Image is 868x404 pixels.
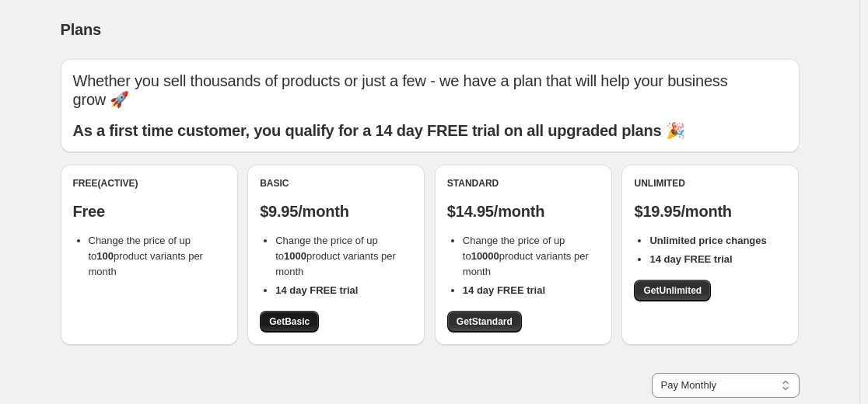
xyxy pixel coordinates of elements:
b: As a first time customer, you qualify for a 14 day FREE trial on all upgraded plans 🎉 [73,122,685,139]
b: Unlimited price changes [649,235,766,246]
div: Standard [447,177,600,190]
div: Free (Active) [73,177,226,190]
p: Free [73,202,226,221]
a: GetUnlimited [634,280,711,301]
a: GetBasic [260,311,319,333]
b: 1000 [284,250,306,262]
b: 14 day FREE trial [649,253,732,265]
span: Get Unlimited [643,284,702,297]
b: 14 day FREE trial [463,284,545,296]
b: 10000 [471,250,499,262]
b: 14 day FREE trial [275,284,358,296]
p: Whether you sell thousands of products or just a few - we have a plan that will help your busines... [73,71,787,109]
span: Change the price of up to product variants per month [463,235,589,277]
p: $14.95/month [447,202,600,221]
p: $19.95/month [634,202,786,221]
div: Basic [260,177,412,190]
span: Plans [61,21,101,38]
div: Unlimited [634,177,786,190]
span: Change the price of up to product variants per month [89,235,203,277]
p: $9.95/month [260,202,412,221]
span: Get Standard [457,315,513,328]
span: Get Basic [269,315,310,328]
a: GetStandard [447,311,522,333]
b: 100 [96,250,114,262]
span: Change the price of up to product variants per month [275,235,396,277]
